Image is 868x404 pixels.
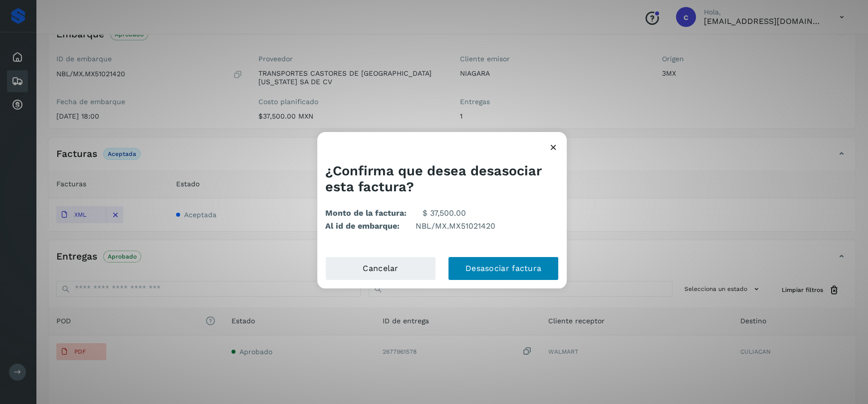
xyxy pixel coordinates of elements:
[325,257,436,280] button: Cancelar
[325,163,542,195] span: ¿Confirma que desea desasociar esta factura?
[423,207,466,220] p: $ 37,500.00
[416,220,495,233] p: NBL/MX.MX51021420
[325,207,407,220] b: Monto de la factura:
[448,257,559,280] button: Desasociar factura
[325,220,400,233] b: Al id de embarque:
